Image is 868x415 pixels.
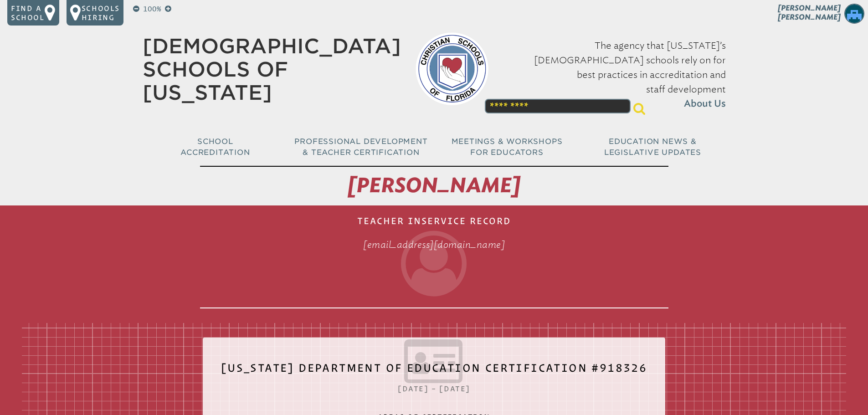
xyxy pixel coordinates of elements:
[398,384,470,393] span: [DATE] – [DATE]
[348,173,520,198] span: [PERSON_NAME]
[844,4,864,24] img: 49a54f7e02998ca6e2af28b0999cb579
[684,97,726,111] span: About Us
[180,137,250,157] span: School Accreditation
[11,4,45,22] p: Find a school
[778,4,841,21] span: [PERSON_NAME] [PERSON_NAME]
[452,137,563,157] span: Meetings & Workshops for Educators
[604,137,701,157] span: Education News & Legislative Updates
[200,209,668,308] h1: Teacher Inservice Record
[503,38,726,111] p: The agency that [US_STATE]’s [DEMOGRAPHIC_DATA] schools rely on for best practices in accreditati...
[143,34,401,104] a: [DEMOGRAPHIC_DATA] Schools of [US_STATE]
[221,356,647,387] h2: [US_STATE] Department of Education Certification #918326
[294,137,427,157] span: Professional Development & Teacher Certification
[416,32,488,105] img: csf-logo-web-colors.png
[82,4,120,22] p: Schools Hiring
[141,4,163,15] p: 100%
